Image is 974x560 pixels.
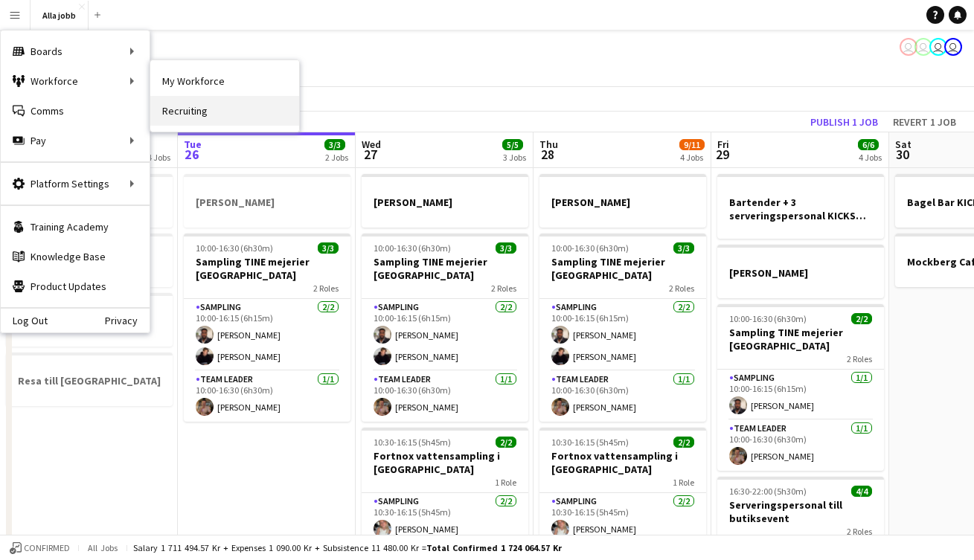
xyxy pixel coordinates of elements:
[184,138,202,151] span: Tue
[717,196,884,222] h3: Bartender + 3 serveringspersonal KICKS Globen
[362,255,528,282] h3: Sampling TINE mejerier [GEOGRAPHIC_DATA]
[539,138,558,151] span: Thu
[717,370,884,420] app-card-role: Sampling1/110:00-16:15 (6h15m)[PERSON_NAME]
[729,486,807,497] span: 16:30-22:00 (5h30m)
[324,139,345,150] span: 3/3
[196,242,273,254] span: 10:00-16:30 (6h30m)
[184,174,350,228] app-job-card: [PERSON_NAME]
[944,38,962,56] app-user-avatar: Stina Dahl
[539,371,706,422] app-card-role: Team Leader1/110:00-16:30 (6h30m)[PERSON_NAME]
[31,1,89,30] button: Alla jobb
[1,36,150,66] div: Boards
[669,283,694,294] span: 2 Roles
[1,242,150,271] a: Knowledge Base
[717,304,884,471] app-job-card: 10:00-16:30 (6h30m)2/2Sampling TINE mejerier [GEOGRAPHIC_DATA]2 RolesSampling1/110:00-16:15 (6h15...
[150,66,299,96] a: My Workforce
[887,112,962,132] button: Revert 1 job
[318,242,339,254] span: 3/3
[362,174,528,228] div: [PERSON_NAME]
[895,138,911,151] span: Sat
[105,315,150,326] a: Privacy
[673,477,694,488] span: 1 Role
[1,271,150,301] a: Product Updates
[673,242,694,254] span: 3/3
[1,212,150,242] a: Training Academy
[673,437,694,448] span: 2/2
[362,371,528,422] app-card-role: Team Leader1/110:00-16:30 (6h30m)[PERSON_NAME]
[551,437,629,448] span: 10:30-16:15 (5h45m)
[680,152,704,163] div: 4 Jobs
[539,174,706,228] app-job-card: [PERSON_NAME]
[717,498,884,525] h3: Serveringspersonal till butiksevent
[7,540,72,556] button: Confirmed
[6,374,173,387] h3: Resa till [GEOGRAPHIC_DATA]
[929,38,947,56] app-user-avatar: August Löfgren
[325,152,348,163] div: 2 Jobs
[426,542,562,553] span: Total Confirmed 1 724 064.57 kr
[851,486,872,497] span: 4/4
[551,242,629,254] span: 10:00-16:30 (6h30m)
[893,146,911,163] span: 30
[539,449,706,476] h3: Fortnox vattensampling i [GEOGRAPHIC_DATA]
[717,326,884,353] h3: Sampling TINE mejerier [GEOGRAPHIC_DATA]
[362,138,381,151] span: Wed
[313,283,339,294] span: 2 Roles
[495,477,516,488] span: 1 Role
[717,266,884,280] h3: [PERSON_NAME]
[847,353,872,364] span: 2 Roles
[858,139,879,150] span: 6/6
[679,139,705,150] span: 9/11
[133,542,562,553] div: Salary 1 711 494.57 kr + Expenses 1 090.00 kr + Subsistence 11 480.00 kr =
[184,371,350,422] app-card-role: Team Leader1/110:00-16:30 (6h30m)[PERSON_NAME]
[804,112,884,132] button: Publish 1 job
[1,96,150,126] a: Comms
[914,38,932,56] app-user-avatar: Hedda Lagerbielke
[491,283,516,294] span: 2 Roles
[362,196,528,209] h3: [PERSON_NAME]
[24,543,70,553] span: Confirmed
[715,146,729,163] span: 29
[847,526,872,537] span: 2 Roles
[184,299,350,371] app-card-role: Sampling2/210:00-16:15 (6h15m)[PERSON_NAME][PERSON_NAME]
[717,245,884,298] app-job-card: [PERSON_NAME]
[717,138,729,151] span: Fri
[496,242,516,254] span: 3/3
[539,196,706,209] h3: [PERSON_NAME]
[374,242,451,254] span: 10:00-16:30 (6h30m)
[1,126,150,155] div: Pay
[362,299,528,371] app-card-role: Sampling2/210:00-16:15 (6h15m)[PERSON_NAME][PERSON_NAME]
[85,542,121,553] span: All jobs
[539,255,706,282] h3: Sampling TINE mejerier [GEOGRAPHIC_DATA]
[362,449,528,476] h3: Fortnox vattensampling i [GEOGRAPHIC_DATA]
[539,299,706,371] app-card-role: Sampling2/210:00-16:15 (6h15m)[PERSON_NAME][PERSON_NAME]
[150,96,299,126] a: Recruiting
[374,437,451,448] span: 10:30-16:15 (5h45m)
[184,234,350,422] app-job-card: 10:00-16:30 (6h30m)3/3Sampling TINE mejerier [GEOGRAPHIC_DATA]2 RolesSampling2/210:00-16:15 (6h15...
[537,146,558,163] span: 28
[6,353,173,406] app-job-card: Resa till [GEOGRAPHIC_DATA]
[496,437,516,448] span: 2/2
[184,255,350,282] h3: Sampling TINE mejerier [GEOGRAPHIC_DATA]
[147,152,170,163] div: 4 Jobs
[362,234,528,422] app-job-card: 10:00-16:30 (6h30m)3/3Sampling TINE mejerier [GEOGRAPHIC_DATA]2 RolesSampling2/210:00-16:15 (6h15...
[539,234,706,422] app-job-card: 10:00-16:30 (6h30m)3/3Sampling TINE mejerier [GEOGRAPHIC_DATA]2 RolesSampling2/210:00-16:15 (6h15...
[359,146,381,163] span: 27
[1,315,48,326] a: Log Out
[1,66,150,96] div: Workforce
[182,146,202,163] span: 26
[717,174,884,239] app-job-card: Bartender + 3 serveringspersonal KICKS Globen
[859,152,882,163] div: 4 Jobs
[1,169,150,199] div: Platform Settings
[851,313,872,324] span: 2/2
[184,196,350,209] h3: [PERSON_NAME]
[502,139,523,150] span: 5/5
